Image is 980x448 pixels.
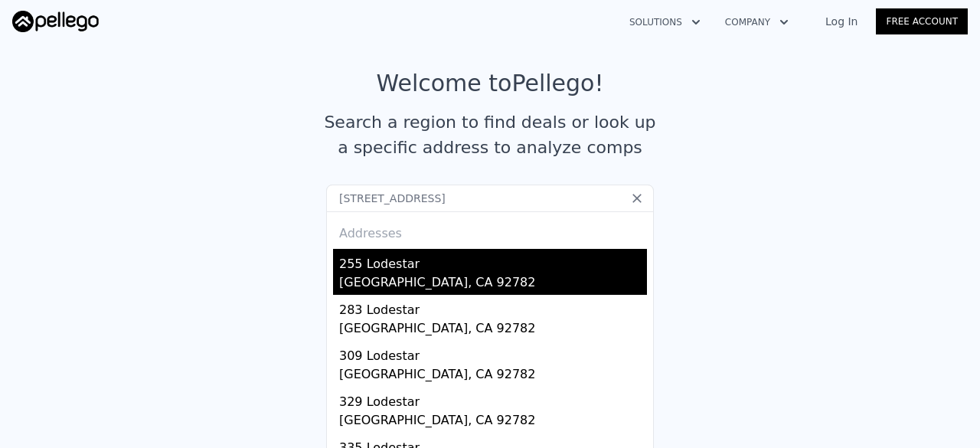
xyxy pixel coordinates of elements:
[339,249,647,273] div: 255 Lodestar
[876,8,968,34] a: Free Account
[326,185,654,212] input: Search an address or region...
[713,8,801,36] button: Company
[339,387,647,411] div: 329 Lodestar
[377,70,604,97] div: Welcome to Pellego !
[12,11,99,32] img: Pellego
[333,212,647,249] div: Addresses
[807,14,876,29] a: Log In
[339,411,647,433] div: [GEOGRAPHIC_DATA], CA 92782
[339,341,647,365] div: 309 Lodestar
[318,110,661,160] div: Search a region to find deals or look up a specific address to analyze comps
[339,319,647,341] div: [GEOGRAPHIC_DATA], CA 92782
[339,273,647,295] div: [GEOGRAPHIC_DATA], CA 92782
[339,365,647,387] div: [GEOGRAPHIC_DATA], CA 92782
[617,8,713,36] button: Solutions
[339,295,647,319] div: 283 Lodestar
